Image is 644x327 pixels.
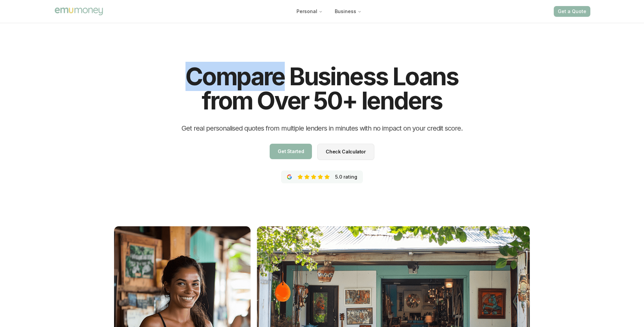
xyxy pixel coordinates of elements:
[326,149,366,154] span: Check Calculator
[287,174,292,180] img: Emu Money 5 star verified Google Reviews
[335,174,357,180] p: 5.0 rating
[181,124,463,133] h2: Get real personalised quotes from multiple lenders in minutes with no impact on your credit score.
[278,149,304,154] span: Get Started
[329,5,367,17] button: Business
[554,6,590,17] button: Get a Quote
[54,6,104,16] img: Emu Money
[291,5,328,17] button: Personal
[172,64,472,113] h1: Compare Business Loans from Over 50+ lenders
[317,144,374,160] a: Check Calculator
[270,144,312,159] a: Get Started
